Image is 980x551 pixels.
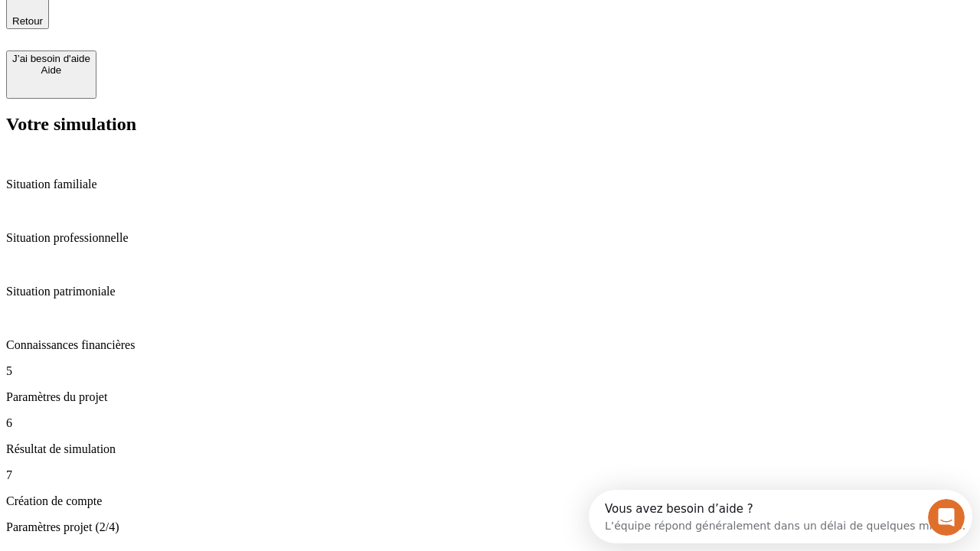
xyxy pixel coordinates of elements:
iframe: Intercom live chat discovery launcher [589,490,972,543]
p: Création de compte [6,494,974,508]
p: Paramètres projet (2/4) [6,520,974,534]
p: 7 [6,468,974,482]
p: Paramètres du projet [6,390,974,404]
span: Retour [12,15,43,27]
div: J’ai besoin d'aide [12,53,90,64]
p: Résultat de simulation [6,442,974,456]
h2: Votre simulation [6,114,974,135]
p: Situation patrimoniale [6,285,974,298]
button: J’ai besoin d'aideAide [6,51,96,99]
div: Ouvrir le Messenger Intercom [6,6,422,48]
p: Connaissances financières [6,338,974,352]
div: L’équipe répond généralement dans un délai de quelques minutes. [16,25,377,41]
p: 5 [6,364,974,378]
div: Vous avez besoin d’aide ? [16,13,377,25]
p: Situation professionnelle [6,231,974,245]
p: 6 [6,416,974,430]
iframe: Intercom live chat [928,499,965,536]
p: Situation familiale [6,178,974,191]
div: Aide [12,64,90,76]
